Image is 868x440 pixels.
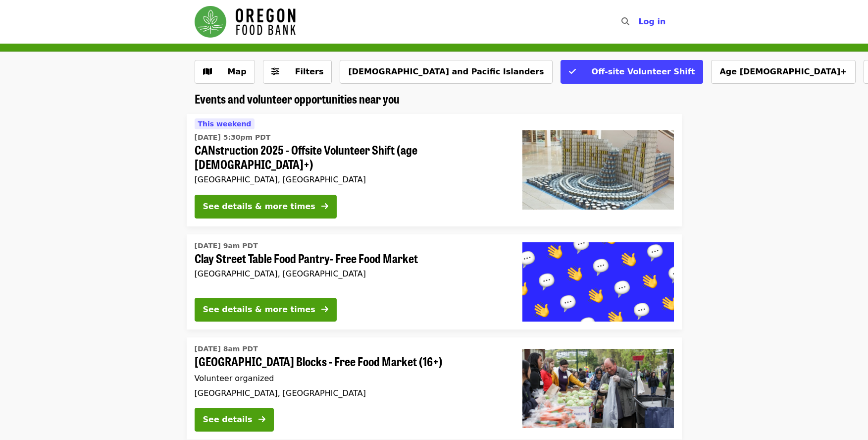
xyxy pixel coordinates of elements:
[195,195,337,219] button: See details & more times
[195,298,337,322] button: See details & more times
[522,242,674,322] img: Clay Street Table Food Pantry- Free Food Market organized by Oregon Food Bank
[195,241,258,251] time: [DATE] 9am PDT
[522,130,674,210] img: CANstruction 2025 - Offsite Volunteer Shift (age 16+) organized by Oregon Food Bank
[295,67,324,76] span: Filters
[340,60,552,84] button: [DEMOGRAPHIC_DATA] and Pacific Islanders
[195,374,274,383] span: Volunteer organized
[187,234,682,330] a: See details for "Clay Street Table Food Pantry- Free Food Market"
[635,10,643,34] input: Search
[195,60,255,84] button: Show map view
[195,388,507,398] div: [GEOGRAPHIC_DATA], [GEOGRAPHIC_DATA]
[321,305,328,314] i: arrow-right icon
[203,201,315,213] div: See details & more times
[187,337,682,440] a: See details for "PSU South Park Blocks - Free Food Market (16+)"
[522,349,674,428] img: PSU South Park Blocks - Free Food Market (16+) organized by Oregon Food Bank
[195,344,258,354] time: [DATE] 8am PDT
[195,90,400,107] span: Events and volunteer opportunities near you
[195,354,507,369] span: [GEOGRAPHIC_DATA] Blocks - Free Food Market (16+)
[203,67,212,76] i: map icon
[187,114,682,226] a: See details for "CANstruction 2025 - Offsite Volunteer Shift (age 16+)"
[321,202,328,211] i: arrow-right icon
[198,120,252,128] span: This weekend
[195,269,507,278] div: [GEOGRAPHIC_DATA], [GEOGRAPHIC_DATA]
[203,304,315,316] div: See details & more times
[195,251,507,266] span: Clay Street Table Food Pantry- Free Food Market
[203,414,253,426] div: See details
[195,6,296,38] img: Oregon Food Bank - Home
[561,60,704,84] button: Off-site Volunteer Shift
[569,67,576,76] i: check icon
[195,132,271,143] time: [DATE] 5:30pm PDT
[195,408,274,432] button: See details
[258,415,265,424] i: arrow-right icon
[228,67,247,76] span: Map
[638,17,665,26] span: Log in
[711,60,855,84] button: Age [DEMOGRAPHIC_DATA]+
[195,175,507,184] div: [GEOGRAPHIC_DATA], [GEOGRAPHIC_DATA]
[263,60,332,84] button: Filters (0 selected)
[630,12,673,32] button: Log in
[271,67,279,76] i: sliders-h icon
[621,17,629,26] i: search icon
[195,143,507,171] span: CANstruction 2025 - Offsite Volunteer Shift (age [DEMOGRAPHIC_DATA]+)
[592,67,695,76] span: Off-site Volunteer Shift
